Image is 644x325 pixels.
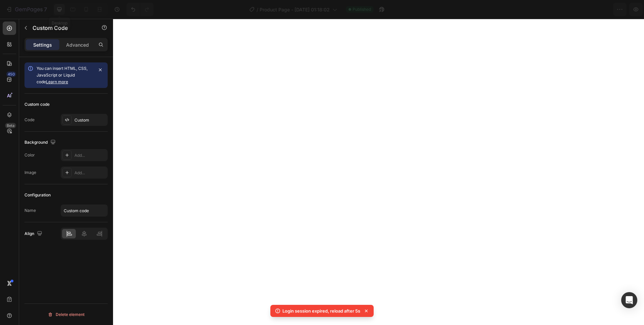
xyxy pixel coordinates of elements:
p: Custom Code [33,24,90,32]
p: 7 [44,5,47,13]
iframe: Design area [113,19,644,325]
span: Save [580,7,591,12]
div: Background [24,138,57,147]
div: Custom [74,117,106,123]
div: Add... [74,152,106,158]
div: Open Intercom Messenger [621,292,637,308]
div: Delete element [48,311,85,319]
p: Login session expired, reload after 5s [282,308,360,314]
div: Color [24,152,35,158]
div: Add... [74,170,106,176]
div: Code [24,117,35,123]
div: Publish [605,6,622,13]
div: Custom code [24,101,50,107]
button: 7 [3,3,50,16]
button: 1 product assigned [507,3,572,16]
span: Product Page - [DATE] 01:18:02 [260,6,330,13]
p: Settings [33,41,52,48]
span: Published [353,6,371,12]
div: Undo/Redo [126,3,154,16]
div: Image [24,170,36,176]
div: Beta [5,123,16,128]
button: Publish [599,3,628,16]
span: You can insert HTML, CSS, JavaScript or Liquid code [37,66,88,84]
p: Advanced [66,41,89,48]
a: Learn more [46,79,68,84]
span: 1 product assigned [513,6,557,13]
div: Name [24,207,36,214]
button: Delete element [24,309,108,320]
button: Save [575,3,597,16]
div: 450 [6,72,16,77]
span: / [257,6,258,13]
div: Configuration [24,192,51,198]
div: Align [24,229,44,238]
